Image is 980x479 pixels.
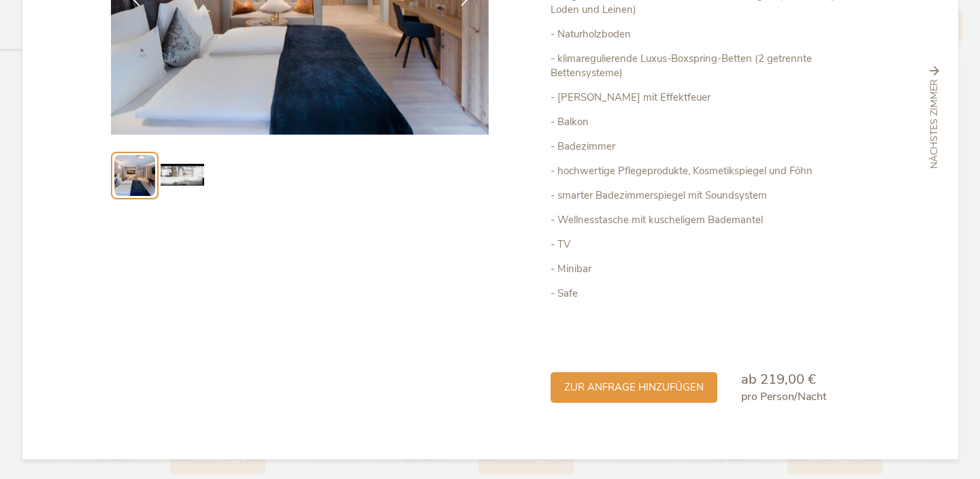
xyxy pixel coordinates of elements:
[741,389,826,404] span: pro Person/Nacht
[564,380,704,395] span: zur Anfrage hinzufügen
[551,262,869,276] p: - Minibar
[551,188,869,203] p: - smarter Badezimmerspiegel mit Soundsystem
[551,90,869,105] p: - [PERSON_NAME] mit Effektfeuer
[551,139,869,154] p: - Badezimmer
[551,52,869,80] p: - klimaregulierende Luxus-Boxspring-Betten (2 getrennte Bettensysteme)
[551,115,869,129] p: - Balkon
[551,286,869,301] p: - Safe
[928,80,941,169] span: nächstes Zimmer
[551,164,869,178] p: - hochwertige Pflegeprodukte, Kosmetikspiegel und Föhn
[551,237,869,252] p: - TV
[741,370,816,389] span: ab 219,00 €
[551,213,869,227] p: - Wellnesstasche mit kuscheligem Bademantel
[114,155,155,196] img: Preview
[161,154,204,197] img: Preview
